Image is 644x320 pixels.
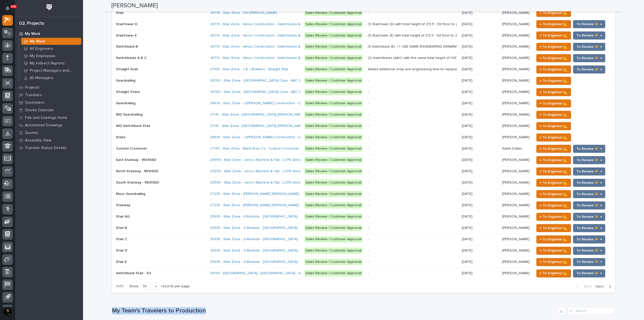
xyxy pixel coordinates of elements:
[116,157,157,162] p: East Stairway - REVISED
[573,284,594,289] button: Back
[536,111,571,119] button: ← To Engineer 📐
[304,32,363,39] div: Sales Review / Customer Approval
[116,21,138,26] p: Stairtower D
[25,146,66,150] p: Traveler Status Details
[502,100,531,105] p: [PERSON_NAME]
[502,247,531,253] p: [PERSON_NAME]
[368,113,369,117] div: -
[502,134,531,139] p: [PERSON_NAME]
[116,270,152,275] p: Switchback Stair - S3
[30,54,55,58] p: My Employees
[462,66,473,72] p: [DATE]
[210,45,320,49] a: 26713 - Stair Zone - Venus Construction - Switchbacks & Stairtowers
[304,225,363,231] div: Sales Review / Customer Approval
[25,108,54,113] p: Onsite Calendar
[540,270,568,276] span: ← To Engineer 📐
[210,33,320,38] a: 26713 - Stair Zone - Venus Construction - Switchbacks & Stairtowers
[576,157,602,163] span: To Review 👨‍🏭 →
[304,180,363,186] div: Sales Review / Customer Approval
[573,179,605,187] button: To Review 👨‍🏭 →
[536,65,571,74] button: ← To Engineer 📐
[540,146,568,152] span: ← To Engineer 📐
[112,280,127,293] p: 1 of 2
[112,64,615,75] tr: Straight StairStraight Stair 27108 - Stair Zone - J & J Builders - Straight Stair Sales Review / ...
[581,284,592,289] span: Back
[540,236,568,242] span: ← To Engineer 📐
[540,202,568,208] span: ← To Engineer 📐
[116,32,138,38] p: Stairtower E
[502,55,531,60] p: [PERSON_NAME]
[210,271,341,275] a: 25144 - [GEOGRAPHIC_DATA] - [GEOGRAPHIC_DATA] - ATX [GEOGRAPHIC_DATA]
[112,52,615,64] tr: Switchbacks A & CSwitchbacks A & C 26713 - Stair Zone - Venus Construction - Switchbacks & Stairt...
[368,79,369,83] div: -
[576,180,602,186] span: To Review 👨‍🏭 →
[15,114,83,121] a: Fab and Coatings Items
[502,191,531,196] p: [PERSON_NAME]
[116,191,146,196] p: Mezz Guardrailing
[30,76,53,80] p: All Managers
[540,55,568,61] span: ← To Engineer 📐
[462,214,473,219] p: [DATE]
[536,156,571,164] button: ← To Engineer 📐
[210,248,298,253] a: 25935 - Stair Zone - Z-Modular - [GEOGRAPHIC_DATA]
[210,56,320,60] a: 26713 - Stair Zone - Venus Construction - Switchbacks & Stairtowers
[502,270,531,275] p: [PERSON_NAME]
[15,99,83,106] a: Customers
[540,100,568,106] span: ← To Engineer 📐
[573,65,605,74] button: To Review 👨‍🏭 →
[304,270,363,276] div: Sales Review / Customer Approval
[368,237,369,241] div: -
[502,78,531,83] p: [PERSON_NAME]
[462,247,473,253] p: [DATE]
[536,179,571,187] button: ← To Engineer 📐
[540,123,568,129] span: ← To Engineer 📐
[30,61,65,66] p: My Indirect Reports
[210,113,392,117] a: 27141 - Stair Zone - [GEOGRAPHIC_DATA] [PERSON_NAME] Construction - [GEOGRAPHIC_DATA][PERSON_NAME]
[576,247,602,254] span: To Review 👨‍🏭 →
[15,30,83,38] a: My Work
[25,32,40,36] p: My Work
[368,192,369,196] div: -
[502,214,531,219] p: [PERSON_NAME]
[210,203,333,207] a: 27235 - Stair Zone - [PERSON_NAME] [PERSON_NAME] - Batting Cage Stairs
[536,247,571,255] button: ← To Engineer 📐
[502,236,531,241] p: [PERSON_NAME]
[540,247,568,254] span: ← To Engineer 📐
[25,123,62,128] p: Automated Drawings
[116,112,143,117] p: NID Guardrailing
[536,213,571,221] button: ← To Engineer 📐
[462,134,473,139] p: [DATE]
[304,44,363,50] div: Sales Review / Customer Approval
[368,203,369,207] div: -
[304,10,363,16] div: Sales Review / Customer Approval
[112,30,615,41] tr: Stairtower EStairtower E 26713 - Stair Zone - Venus Construction - Switchbacks & Stairtowers Sale...
[116,168,159,173] p: North Stairway - REVISED
[502,112,531,117] p: [PERSON_NAME]
[540,21,568,27] span: ← To Engineer 📐
[502,44,531,49] p: [PERSON_NAME]
[462,236,473,241] p: [DATE]
[462,168,473,173] p: [DATE]
[304,168,363,174] div: Sales Review / Customer Approval
[540,112,568,118] span: ← To Engineer 📐
[112,222,615,234] tr: Stair BStair B 25935 - Stair Zone - Z-Modular - [GEOGRAPHIC_DATA] Sales Review / Customer Approva...
[304,202,363,208] div: Sales Review / Customer Approval
[116,100,136,105] p: Guardrailing
[368,11,369,15] div: -
[19,52,83,59] a: My Employees
[462,146,473,151] p: [DATE]
[576,146,602,152] span: To Review 👨‍🏭 →
[540,78,568,84] span: ← To Engineer 📐
[573,269,605,277] button: To Review 👨‍🏭 →
[536,201,571,209] button: ← To Engineer 📐
[502,32,531,38] p: [PERSON_NAME]
[116,89,141,94] p: Straight Stairs
[536,99,571,108] button: ← To Engineer 📐
[573,224,605,232] button: To Review 👨‍🏭 →
[368,158,369,162] div: -
[112,86,615,98] tr: Straight StairsStraight Stairs 26762 - Stair Zone - [GEOGRAPHIC_DATA] Casa - ABC Supply Office Sa...
[15,121,83,129] a: Automated Drawings
[462,112,473,117] p: [DATE]
[25,100,44,105] p: Customers
[304,134,363,140] div: Sales Review / Customer Approval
